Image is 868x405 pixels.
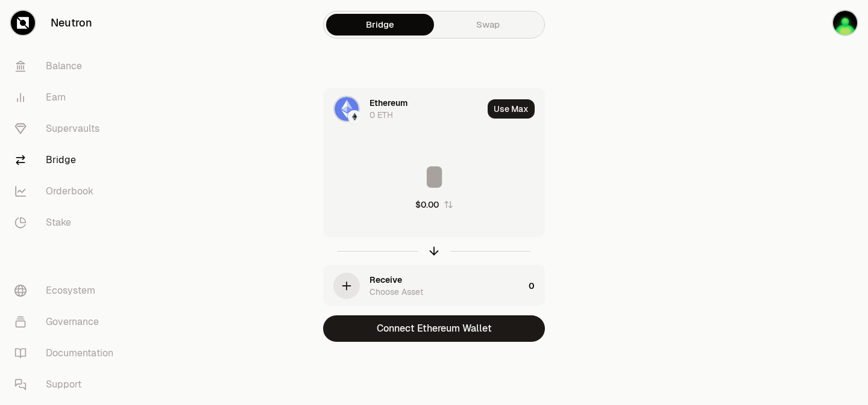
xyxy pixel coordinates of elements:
[833,11,857,35] img: osmo-scrt-atom
[5,207,130,238] a: Stake
[370,97,407,109] div: Ethereum
[370,286,423,298] div: Choose Asset
[324,88,483,129] div: ETH LogoEthereum LogoEthereum0 ETH
[5,176,130,207] a: Orderbook
[370,109,393,121] div: 0 ETH
[5,338,130,369] a: Documentation
[415,199,453,211] button: $0.00
[5,306,130,338] a: Governance
[323,315,545,342] button: Connect Ethereum Wallet
[488,99,535,119] button: Use Max
[5,113,130,144] a: Supervaults
[434,14,542,36] a: Swap
[5,51,130,82] a: Balance
[5,144,130,176] a: Bridge
[415,199,439,211] div: $0.00
[5,275,130,306] a: Ecosystem
[5,82,130,113] a: Earn
[324,265,524,306] div: ReceiveChoose Asset
[349,111,360,122] img: Ethereum Logo
[529,265,544,306] div: 0
[5,369,130,400] a: Support
[324,265,544,306] button: ReceiveChoose Asset0
[326,14,434,36] a: Bridge
[370,274,402,286] div: Receive
[335,97,359,121] img: ETH Logo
